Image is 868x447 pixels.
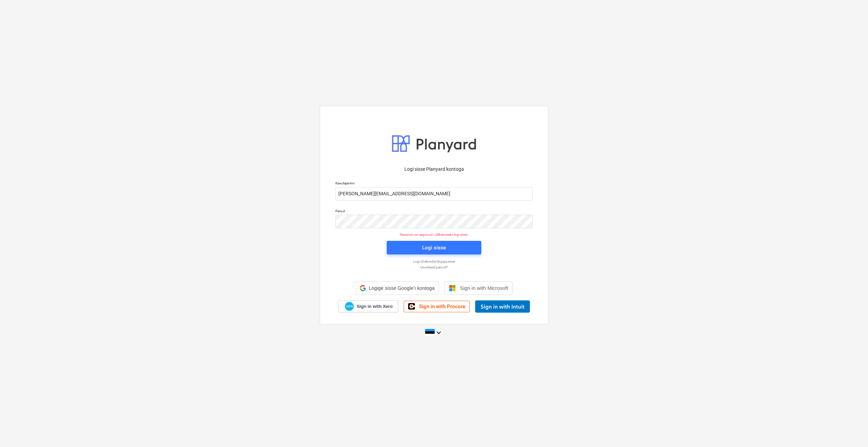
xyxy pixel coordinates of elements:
span: Logige sisse Google’i kontoga [369,285,435,291]
span: Sign in with Xero [357,303,393,310]
button: Logi sisse [387,241,481,254]
div: Logi sisse [422,243,446,252]
div: Logige sisse Google’i kontoga [355,281,439,295]
a: Sign in with Xero [338,300,399,312]
img: Microsoft logo [449,285,456,292]
p: Logi sisse Planyard kontoga [335,166,533,173]
a: Logi ühekordse lingiga sisse [332,259,536,264]
img: Xero logo [345,302,354,311]
p: Parool [335,209,533,215]
span: Sign in with Microsoft [460,285,508,291]
a: Unustasid parooli? [332,265,536,269]
p: Kasutajanimi [335,181,533,187]
a: Sign in with Procore [404,301,470,312]
p: Sessioon on aegunud. Jätkamiseks logi sisse. [331,232,537,237]
i: keyboard_arrow_down [435,329,443,337]
span: Sign in with Procore [419,303,465,310]
input: Kasutajanimi [335,187,533,201]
